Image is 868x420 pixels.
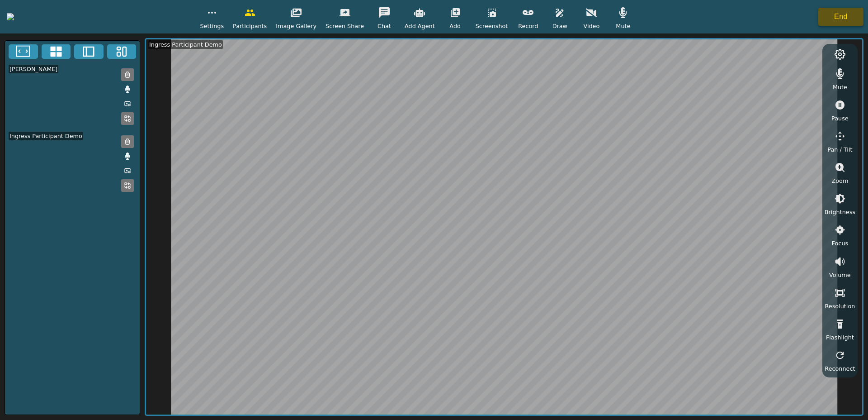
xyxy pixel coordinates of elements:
[476,22,508,30] span: Screenshot
[449,22,461,30] span: Add
[9,65,58,73] div: [PERSON_NAME]
[831,114,849,123] span: Pause
[121,135,134,148] button: Remove Feed
[74,44,104,59] button: Two Window Medium
[121,68,134,81] button: Remove Feed
[825,364,855,373] span: Reconnect
[831,177,848,185] span: Zoom
[583,22,599,30] span: Video
[829,271,851,279] span: Volume
[107,44,137,59] button: Three Window Medium
[42,44,71,59] button: 4x4
[405,22,435,30] span: Add Agent
[121,83,134,95] button: Mute
[825,208,855,216] span: Brightness
[825,302,855,310] span: Resolution
[616,22,630,30] span: Mute
[121,150,134,162] button: Mute
[833,83,847,91] span: Mute
[377,22,391,30] span: Chat
[121,112,134,125] button: Replace Feed
[148,40,223,49] div: Ingress Participant Demo
[121,97,134,110] button: Picture in Picture
[518,22,538,30] span: Record
[200,22,224,30] span: Settings
[233,22,267,30] span: Participants
[325,22,364,30] span: Screen Share
[832,239,849,248] span: Focus
[827,145,852,154] span: Pan / Tilt
[276,22,316,30] span: Image Gallery
[9,132,83,140] div: Ingress Participant Demo
[121,179,134,192] button: Replace Feed
[818,8,863,26] button: End
[5,11,16,23] img: logoWhite.png
[552,22,567,30] span: Draw
[121,164,134,177] button: Picture in Picture
[9,44,38,59] button: Fullscreen
[826,333,854,342] span: Flashlight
